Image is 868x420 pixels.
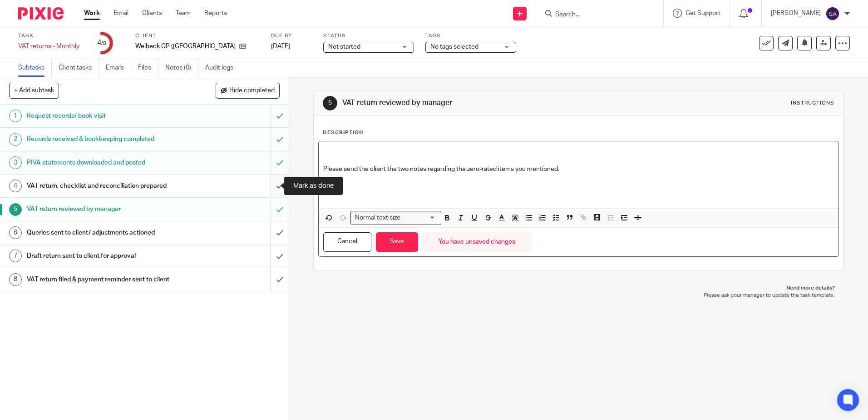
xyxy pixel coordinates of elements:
div: 3 [9,156,22,169]
p: Need more details? [322,285,834,292]
h1: VAT return reviewed by manager [342,98,598,108]
span: [DATE] [271,43,290,50]
a: Work [84,9,100,18]
span: Normal text size [353,213,402,223]
p: Description [323,129,363,136]
div: 7 [9,250,22,262]
a: Subtasks [18,59,52,77]
h1: VAT return filed & payment reminder sent to client [27,273,183,286]
span: Not started [328,44,360,50]
img: svg%3E [825,6,840,21]
div: 2 [9,133,22,146]
input: Search [554,11,636,19]
button: + Add subtask [9,83,59,98]
p: Welbeck CP ([GEOGRAPHIC_DATA]) Ltd [135,42,235,51]
div: 4 [9,180,22,192]
div: You have unsaved changes [423,232,531,252]
h1: VAT return, checklist and reconciliation prepared [27,179,183,193]
a: Files [138,59,158,77]
div: Search for option [350,211,441,225]
div: 5 [9,203,22,216]
a: Clients [142,9,162,18]
a: Notes (0) [165,59,198,77]
span: No tags selected [430,44,478,50]
img: Pixie [18,7,64,20]
a: Reports [204,9,227,18]
a: Audit logs [205,59,240,77]
label: Status [323,32,414,40]
p: Please send the client the two notes regarding the zero-rated items you mentioned. [323,165,833,174]
div: Instructions [791,100,834,107]
div: 6 [9,226,22,239]
label: Due by [271,32,312,40]
div: VAT returns - Monthly [18,42,79,51]
div: 4 [97,38,106,48]
button: Hide completed [216,83,280,98]
label: Task [18,32,79,40]
input: Search for option [403,213,436,223]
span: Get Support [686,10,720,16]
div: 1 [9,110,22,122]
p: Please ask your manager to update the task template. [322,292,834,299]
h1: Draft return sent to client for approval [27,249,183,263]
a: Emails [106,59,131,77]
small: /8 [101,41,106,46]
button: Save [376,232,418,252]
h1: Queries sent to client/ adjustments actioned [27,226,183,240]
a: Team [176,9,191,18]
div: 8 [9,273,22,286]
label: Tags [425,32,516,40]
div: 5 [323,96,337,110]
a: Client tasks [59,59,99,77]
h1: PIVA statements downloaded and posted [27,156,183,170]
h1: Records received & bookkeeping completed [27,132,183,146]
a: Email [113,9,128,18]
span: Hide completed [229,87,275,95]
button: Cancel [323,232,371,252]
p: [PERSON_NAME] [771,9,821,18]
label: Client [135,32,260,40]
h1: VAT return reviewed by manager [27,202,183,216]
h1: Request records/ book visit [27,109,183,123]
